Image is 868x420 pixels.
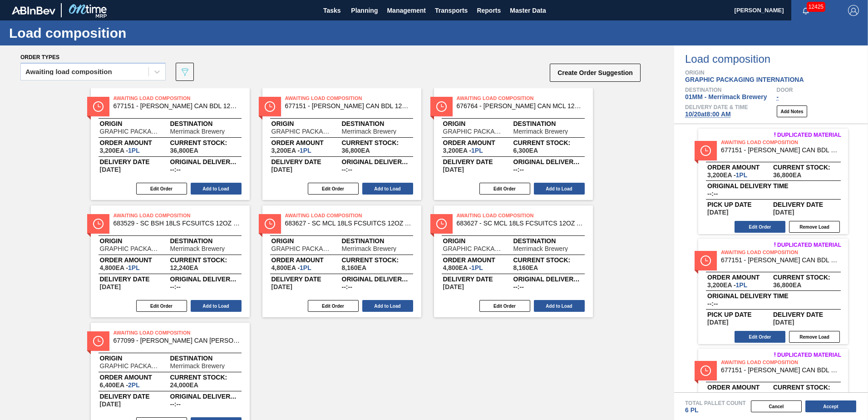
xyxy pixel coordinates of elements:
span: Origin [100,238,170,244]
span: Awaiting Load Composition [721,138,848,147]
span: Order amount [271,257,342,263]
span: Original delivery time [513,276,584,282]
img: status [700,365,711,376]
span: Merrimack Brewery [170,363,225,369]
span: Origin [685,70,868,75]
img: status [93,101,104,112]
span: Original delivery time [342,276,412,282]
button: Accept [805,400,856,412]
span: 10/20 at 8:00 AM [685,110,731,118]
span: --:-- [342,166,352,173]
span: Destination [513,121,584,126]
span: 4,800EA-1PL [100,265,140,271]
span: Current Stock: [513,257,584,263]
span: Current Stock: [342,257,412,263]
span: Current Stock: [773,165,839,170]
span: Delivery Date [271,159,342,165]
span: Merrimack Brewery [342,128,397,135]
span: Delivery Date [443,159,513,165]
img: TNhmsLtSVTkK8tSr43FrP2fwEKptu5GPRR3wAAAABJRU5ErkJggg== [12,6,55,15]
span: Awaiting Load Composition [457,94,584,103]
span: Order amount [443,140,513,145]
span: statusAwaiting Load Composition677151 - [PERSON_NAME] CAN BDL 12OZ 2025 TWNSTK 30/12 CANOriginGRA... [91,88,250,200]
img: Logout [848,5,859,16]
span: GRAPHIC PACKAGING INTERNATIONA [100,363,161,369]
span: 11/10/2025 [100,166,121,173]
span: 4,800EA-1PL [443,265,483,271]
button: Add to Load [362,300,413,312]
img: status [436,101,447,112]
button: Add Notes [777,105,807,117]
span: ,36,800,EA [773,172,801,178]
span: 1,PL [471,264,483,271]
span: Merrimack Brewery [170,128,225,135]
span: Duplicated materialstatusAwaiting Load Composition677151 - [PERSON_NAME] CAN BDL 12OZ 2025 TWNSTK... [674,124,868,234]
span: statusAwaiting Load Composition683627 - SC MCL 18LS FCSUITCS 12OZ AQUEOUS COATINOriginGRAPHIC PAC... [262,205,421,317]
span: 683529 - SC BSH 18LS FCSUITCS 12OZ 0123 167 ABICC [113,220,241,227]
span: --:-- [170,284,181,290]
div: Awaiting load composition [25,69,112,75]
span: Master Data [510,5,546,16]
span: Current Stock: [342,140,412,145]
button: Add to Load [534,300,585,312]
span: ,36,800,EA, [170,147,198,154]
span: Order amount [100,375,170,380]
span: GRAPHIC PACKAGING INTERNATIONA [443,128,504,135]
img: status [93,336,104,346]
span: ,36,800,EA [773,392,801,398]
span: 1,PL [736,281,748,289]
span: Awaiting Load Composition [721,248,848,257]
span: 677151 - CARR CAN BDL 12OZ 2025 TWNSTK 30/12 CAN [721,367,841,374]
img: status [265,219,275,229]
span: Awaiting Load Composition [113,94,241,103]
button: Edit Order [735,331,785,343]
span: ,6,300,EA, [513,147,538,154]
span: Destination [342,121,412,126]
h1: Load composition [9,28,170,38]
span: Order amount [707,385,773,390]
span: 1,PL [300,264,311,271]
img: status [265,101,275,112]
span: 3,200EA-1PL [100,147,140,154]
span: ,8,160,EA, [513,265,538,271]
span: ,36,800,EA, [342,147,370,154]
span: Tasks [322,5,342,16]
span: 1,PL [736,171,748,179]
button: Add to Load [362,183,413,195]
button: Edit Order [308,300,359,312]
span: Original delivery time [170,276,241,282]
span: Current Stock: [170,257,241,263]
span: 683627 - SC MCL 18LS FCSUITCS 12OZ AQUEOUS COATIN [457,220,584,227]
span: Order amount [443,257,513,263]
span: 1,PL [300,147,311,154]
span: Current Stock: [170,375,241,380]
span: 3,200EA-1PL [443,147,483,154]
span: 683627 - SC MCL 18LS FCSUITCS 12OZ AQUEOUS COATIN [285,220,412,227]
span: statusAwaiting Load Composition676764 - [PERSON_NAME] CAN MCL 12OZ TWNSTK 30/12 CAN 0723OriginGRA... [434,88,593,200]
span: 3,200EA-1PL [271,147,311,154]
button: Remove Load [789,221,840,233]
img: status [93,219,104,229]
span: Destination [170,355,241,361]
span: - [777,93,779,100]
img: status [700,145,711,156]
span: Delivery Date [100,394,170,399]
span: Order amount [100,257,170,263]
span: 676764 - CARR CAN MCL 12OZ TWNSTK 30/12 CAN 0723 [457,103,584,110]
span: ,11/05/2025 [707,319,728,325]
span: 3,200EA-1PL [707,282,747,288]
span: --:-- [513,166,524,173]
span: ,12,240,EA, [170,265,198,271]
button: Create Order Suggestion [550,64,641,82]
span: statusAwaiting Load Composition683529 - SC BSH 18LS FCSUITCS 12OZ 0123 167 ABICCOriginGRAPHIC PAC... [91,205,250,317]
span: Transports [435,5,468,16]
span: Origin [100,355,170,361]
span: 677151 - CARR CAN BDL 12OZ 2025 TWNSTK 30/12 CAN [285,103,412,110]
button: Edit Order [479,300,530,312]
span: 677099 - CARR CAN BUD 12OZ TWNSTK 30/12 CAN 0724 [113,337,241,344]
img: status [700,255,711,266]
span: Original delivery time [170,159,241,165]
span: Delivery Date & Time [685,105,748,110]
span: Delivery Date [773,312,839,317]
span: statusAwaiting Load Composition683627 - SC MCL 18LS FCSUITCS 12OZ AQUEOUS COATINOriginGRAPHIC PAC... [434,205,593,317]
